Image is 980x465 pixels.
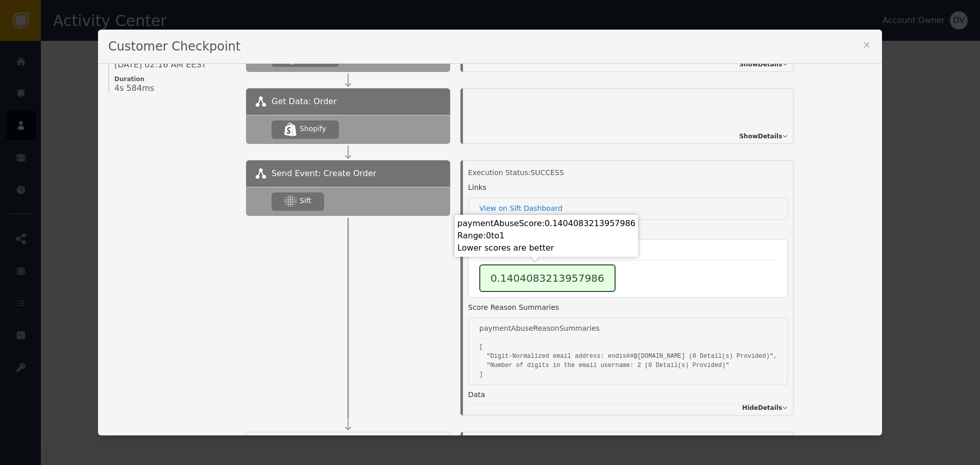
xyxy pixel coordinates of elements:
[742,403,782,412] span: Hide Details
[479,203,777,214] a: View on Sift Dashboard
[114,75,236,83] span: Duration
[300,124,326,134] div: Shopify
[468,182,486,193] div: Links
[98,30,882,64] div: Customer Checkpoint
[479,264,616,292] div: 0.1404083213957986
[468,167,788,178] div: Execution Status: SUCCESS
[479,323,600,334] div: paymentAbuseReasonSummaries
[272,167,376,180] span: Send Event: Create Order
[457,242,635,254] div: Lower scores are better
[114,60,206,70] span: [DATE] 02:16 AM EEST
[479,342,777,379] pre: [ "Digit-Normalized email address: endis##@[DOMAIN_NAME] (0 Detail(s) Provided)", "Number of digi...
[468,302,559,313] div: Score Reason Summaries
[272,95,337,108] span: Get Data: Order
[739,132,782,141] span: Show Details
[457,230,635,242] div: Range: 0 to 1
[457,217,635,230] div: paymentAbuseScore : 0.1404083213957986
[739,60,782,69] span: Show Details
[114,83,154,93] span: 4s 584ms
[300,195,311,206] div: Sift
[468,389,485,400] div: Data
